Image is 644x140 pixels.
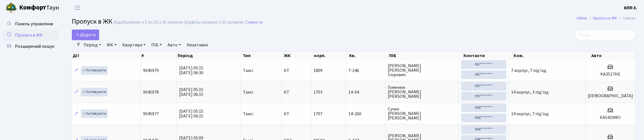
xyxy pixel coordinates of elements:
span: Пропуск в ЖК [72,17,112,26]
span: Пропуск в ЖК [15,32,43,38]
th: Ком. [513,52,591,60]
nav: breadcrumb [568,12,644,24]
button: Переключити навігацію [70,3,84,12]
input: Пошук... [574,30,636,40]
span: 14-94 [348,90,383,94]
th: Період [177,52,242,60]
span: [DATE] 05:15 [DATE] 06:15 [179,87,203,98]
div: Відображено з 1 по 25 з 26 записів (відфільтровано з 25 записів). [114,20,244,25]
span: [DATE] 05:15 [DATE] 06:30 [179,65,203,76]
a: Пропуск в ЖК [3,30,59,41]
span: 9045977 [143,111,159,117]
span: [DATE] 05:15 [DATE] 06:15 [179,108,203,119]
span: 1809 [313,67,322,74]
b: Комфорт [19,3,46,12]
span: Панель управління [15,21,53,27]
a: Розширений пошук [3,41,59,52]
a: Авто [165,40,183,50]
th: Дії [72,52,141,60]
a: Панель управління [3,18,59,30]
th: корп. [313,52,349,60]
span: 7 корпус, 7 під'їзд [511,67,546,74]
h5: КА5410МО [588,115,633,120]
a: ЖК [104,40,119,50]
b: КПП 3. [624,5,637,11]
h5: KA3517HE [588,72,633,77]
a: Активувати [81,66,108,75]
span: Таксі [243,112,253,116]
span: 1707 [313,111,322,117]
span: 9045979 [143,67,159,74]
a: Admin [577,15,587,21]
th: Кв. [349,52,389,60]
th: ЖК [283,52,313,60]
span: 14 корпус, 7 під'їзд [511,111,549,117]
th: Тип [242,52,283,60]
span: 1703 [313,89,322,95]
span: 7-246 [348,68,383,73]
span: КТ [284,90,309,94]
span: Розширений пошук [15,43,54,49]
a: Період [81,40,103,50]
span: 14-260 [348,112,383,116]
h5: [DEMOGRAPHIC_DATA] [588,93,633,99]
th: Авто [591,52,636,60]
th: Контакти [463,52,513,60]
a: КПП 3. [624,4,637,11]
a: Скинути [246,20,262,25]
span: Сучко [PERSON_NAME] [PERSON_NAME] [388,107,456,120]
th: ПІБ [389,52,463,60]
a: Квартира [120,40,148,50]
a: Активувати [81,109,108,118]
a: ПІБ [149,40,164,50]
span: Таун [19,3,59,13]
a: Неактивні [184,40,210,50]
a: Активувати [81,88,108,96]
a: Додати [72,30,99,40]
span: Додати [75,32,95,38]
span: Таксі [243,90,253,94]
span: 14 корпус, 3 під'їзд [511,89,549,95]
span: [PERSON_NAME] [PERSON_NAME] Ігорович [388,64,456,77]
img: logo.png [6,2,17,13]
span: 9045978 [143,89,159,95]
li: Список [617,15,636,21]
span: КТ [284,112,309,116]
th: # [141,52,177,60]
a: Пропуск в ЖК [593,15,617,21]
span: Таксі [243,68,253,73]
span: Гоменюк [PERSON_NAME] [PERSON_NAME] [388,85,456,99]
span: КТ [284,68,309,73]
